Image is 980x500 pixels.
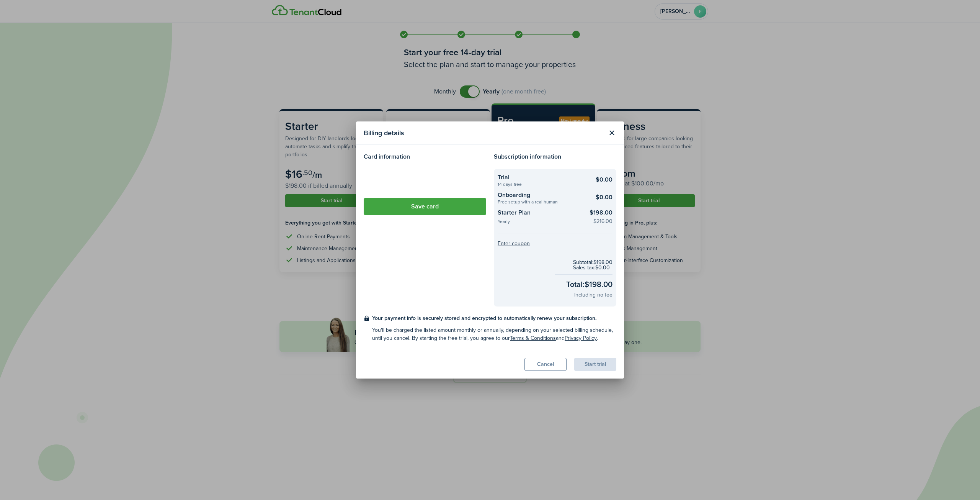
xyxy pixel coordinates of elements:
[590,208,612,217] checkout-summary-item-main-price: $198.00
[364,198,486,215] button: Save card
[573,260,612,265] checkout-subtotal-item: Subtotal: $198.00
[498,200,584,204] checkout-summary-item-description: Free setup with a real human
[510,334,556,342] a: Terms & Conditions
[573,265,612,270] checkout-subtotal-item: Sales tax: $0.00
[498,241,530,246] button: Enter coupon
[364,152,486,161] h4: Card information
[596,175,612,184] checkout-summary-item-main-price: $0.00
[364,125,603,140] modal-title: Billing details
[494,152,616,161] h4: Subscription information
[498,208,584,219] checkout-summary-item-title: Starter Plan
[372,314,616,322] checkout-terms-main: Your payment info is securely stored and encrypted to automatically renew your subscription.
[593,217,612,225] checkout-summary-item-old-price: $216.00
[498,182,584,187] checkout-summary-item-description: 14 days free
[565,334,597,342] a: Privacy Policy
[498,219,584,226] checkout-summary-item-description: Yearly
[498,190,584,200] checkout-summary-item-title: Onboarding
[566,279,612,290] checkout-total-main: Total: $198.00
[524,358,567,371] button: Cancel
[372,326,616,342] checkout-terms-secondary: You'll be charged the listed amount monthly or annually, depending on your selected billing sched...
[498,173,584,182] checkout-summary-item-title: Trial
[596,193,612,202] checkout-summary-item-main-price: $0.00
[605,126,618,139] button: Close modal
[574,291,612,299] checkout-total-secondary: Including no fee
